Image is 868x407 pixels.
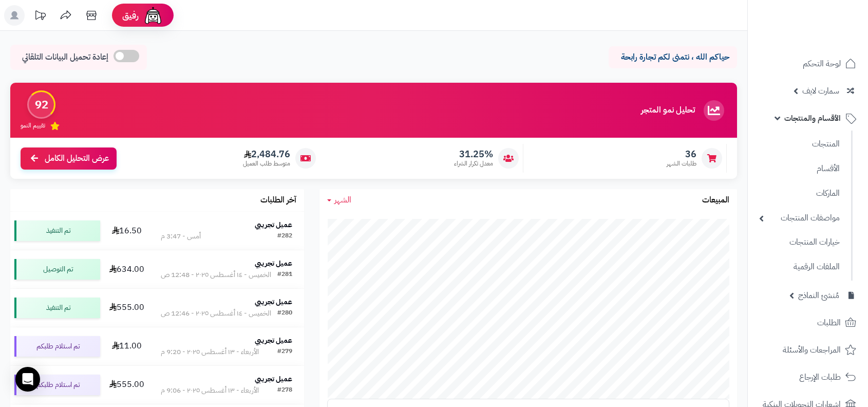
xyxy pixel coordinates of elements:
a: الطلبات [754,310,862,335]
span: الطلبات [817,316,841,330]
span: رفيق [122,9,139,22]
a: مواصفات المنتجات [754,207,845,229]
div: الخميس - ١٤ أغسطس ٢٠٢٥ - 12:48 ص [161,270,271,280]
div: #282 [277,231,292,242]
a: المراجعات والأسئلة [754,338,862,362]
span: سمارت لايف [802,84,839,98]
div: الخميس - ١٤ أغسطس ٢٠٢٥ - 12:46 ص [161,308,271,319]
a: تحديثات المنصة [27,5,53,28]
a: خيارات المنتجات [754,231,845,253]
div: #278 [277,385,292,396]
span: 36 [667,149,696,160]
span: إعادة تحميل البيانات التلقائي [22,51,108,63]
td: 555.00 [104,289,149,327]
span: معدل تكرار الشراء [454,159,493,168]
a: الماركات [754,182,845,205]
td: 634.00 [104,250,149,288]
h3: تحليل نمو المتجر [641,106,695,115]
strong: عميل تجريبي [255,219,292,230]
span: طلبات الشهر [667,159,696,168]
a: طلبات الإرجاع [754,365,862,390]
td: 555.00 [104,366,149,404]
span: مُنشئ النماذج [798,288,839,303]
div: Open Intercom Messenger [15,367,40,392]
a: المنتجات [754,133,845,155]
div: #279 [277,347,292,357]
div: #280 [277,308,292,319]
a: عرض التحليل الكامل [21,147,117,170]
div: تم استلام طلبكم [14,336,100,357]
span: المراجعات والأسئلة [783,343,841,357]
a: الملفات الرقمية [754,256,845,278]
div: تم استلام طلبكم [14,375,100,395]
span: لوحة التحكم [803,57,841,71]
strong: عميل تجريبي [255,374,292,384]
span: طلبات الإرجاع [799,370,841,384]
img: ai-face.png [143,5,163,26]
span: الشهر [334,194,351,206]
div: تم التنفيذ [14,298,100,318]
strong: عميل تجريبي [255,297,292,307]
td: 11.00 [104,327,149,365]
span: 31.25% [454,149,493,160]
span: عرض التحليل الكامل [45,153,109,164]
span: متوسط طلب العميل [243,159,290,168]
p: حياكم الله ، نتمنى لكم تجارة رابحة [616,51,729,63]
h3: المبيعات [702,196,729,205]
strong: عميل تجريبي [255,335,292,346]
td: 16.50 [104,212,149,250]
div: #281 [277,270,292,280]
a: الأقسام [754,158,845,180]
span: الأقسام والمنتجات [784,111,841,125]
div: الأربعاء - ١٣ أغسطس ٢٠٢٥ - 9:06 م [161,385,259,396]
div: أمس - 3:47 م [161,231,201,242]
img: logo-2.png [798,29,858,50]
strong: عميل تجريبي [255,258,292,269]
span: تقييم النمو [21,121,45,130]
span: 2,484.76 [243,149,290,160]
div: الأربعاء - ١٣ أغسطس ٢٠٢٥ - 9:20 م [161,347,259,357]
a: الشهر [327,194,351,206]
div: تم التنفيذ [14,220,100,241]
h3: آخر الطلبات [260,196,296,205]
a: لوحة التحكم [754,51,862,76]
div: تم التوصيل [14,259,100,280]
